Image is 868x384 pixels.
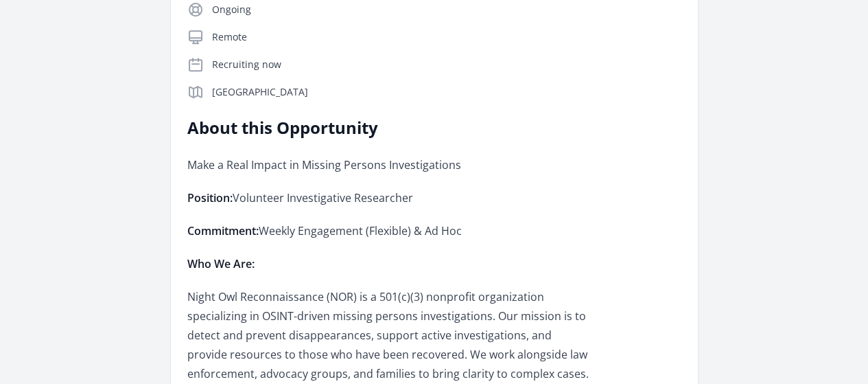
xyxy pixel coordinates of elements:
p: Ongoing [212,3,681,16]
p: Volunteer Investigative Researcher [187,188,589,207]
h2: About this Opportunity [187,117,589,139]
p: Make a Real Impact in Missing Persons Investigations [187,155,589,174]
p: Weekly Engagement (Flexible) & Ad Hoc [187,221,589,240]
strong: Who We Are: [187,256,255,271]
p: Recruiting now [212,58,681,71]
strong: Commitment: [187,223,259,238]
p: [GEOGRAPHIC_DATA] [212,85,681,99]
p: Night Owl Reconnaissance (NOR) is a 501(c)(3) nonprofit organization specializing in OSINT-driven... [187,287,589,383]
strong: Position: [187,190,233,205]
p: Remote [212,30,681,44]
